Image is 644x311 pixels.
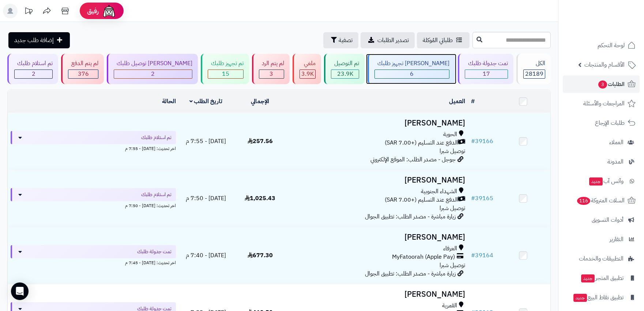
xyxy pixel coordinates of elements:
[563,289,640,306] a: تطبيق نقاط البيعجديد
[563,37,640,54] a: لوحة التحكم
[417,32,470,48] a: طلباتي المُوكلة
[365,269,456,278] span: زيارة مباشرة - مصدر الطلب: تطبيق الجوال
[251,97,269,106] a: الإجمالي
[301,70,314,78] span: 3.9K
[11,258,176,266] div: اخر تحديث: [DATE] - 7:45 م
[105,54,199,84] a: [PERSON_NAME] توصيل طلبك 2
[563,192,640,209] a: السلات المتروكة116
[374,59,449,68] div: [PERSON_NAME] تجهيز طلبك
[579,254,624,264] span: التطبيقات والخدمات
[525,70,543,78] span: 28189
[581,274,595,282] span: جديد
[186,137,226,146] span: [DATE] - 7:55 م
[573,294,587,302] span: جديد
[563,153,640,171] a: المدونة
[563,114,640,132] a: طلبات الإرجاع
[331,70,358,78] div: 23901
[208,70,243,78] div: 15
[290,290,465,299] h3: [PERSON_NAME]
[186,194,226,203] span: [DATE] - 7:50 م
[361,32,415,48] a: تصدير الطلبات
[440,147,465,155] span: توصيل شبرا
[515,54,552,84] a: الكل28189
[443,130,457,139] span: الحوية
[189,97,223,106] a: تاريخ الطلب
[456,54,515,84] a: تمت جدولة طلبك 17
[300,70,315,78] div: 3867
[114,59,192,68] div: [PERSON_NAME] توصيل طلبك
[259,59,284,68] div: لم يتم الرد
[385,139,458,147] span: الدفع عند التسليم (+7.00 SAR)
[11,144,176,152] div: اخر تحديث: [DATE] - 7:55 م
[251,54,291,84] a: لم يتم الرد 3
[563,134,640,151] a: العملاء
[32,70,35,78] span: 2
[14,59,53,68] div: تم استلام طلبك
[421,187,457,196] span: الشهداء الجنوبية
[609,137,624,147] span: العملاء
[162,97,176,106] a: الحالة
[607,157,624,167] span: المدونة
[337,70,353,78] span: 23.9K
[300,59,316,68] div: ملغي
[290,233,465,241] h3: [PERSON_NAME]
[114,70,192,78] div: 2
[589,177,603,186] span: جديد
[598,79,625,89] span: الطلبات
[87,7,99,15] span: رفيق
[78,70,89,78] span: 376
[151,70,155,78] span: 2
[137,248,172,255] span: تمت جدولة طلبك
[141,134,172,141] span: تم استلام طلبك
[471,137,475,146] span: #
[323,54,366,84] a: تم التوصيل 23.9K
[290,119,465,127] h3: [PERSON_NAME]
[598,40,625,50] span: لوحة التحكم
[15,70,52,78] div: 2
[563,231,640,248] a: التقارير
[6,54,60,84] a: تم استلام طلبك 2
[60,54,105,84] a: لم يتم الدفع 376
[595,118,625,128] span: طلبات الإرجاع
[366,54,456,84] a: [PERSON_NAME] تجهيز طلبك 6
[588,176,624,186] span: وآتس آب
[141,191,172,198] span: تم استلام طلبك
[270,70,273,78] span: 3
[592,215,624,225] span: أدوات التسويق
[563,250,640,267] a: التطبيقات والخدمات
[248,251,273,260] span: 677.30
[584,60,625,70] span: الأقسام والمنتجات
[370,155,456,164] span: جوجل - مصدر الطلب: الموقع الإلكتروني
[598,80,607,89] span: 3
[471,137,493,146] a: #39166
[440,204,465,213] span: توصيل شبرا
[471,194,475,203] span: #
[442,301,457,310] span: القمرية
[11,201,176,209] div: اخر تحديث: [DATE] - 7:50 م
[339,36,353,45] span: تصفية
[573,292,624,303] span: تطبيق نقاط البيع
[259,70,284,78] div: 3
[186,251,226,260] span: [DATE] - 7:40 م
[423,36,453,45] span: طلباتي المُوكلة
[365,212,456,221] span: زيارة مباشرة - مصدر الطلب: تطبيق الجوال
[610,234,624,244] span: التقارير
[563,95,640,112] a: المراجعات والأسئلة
[199,54,250,84] a: تم تجهيز طلبك 15
[385,196,458,204] span: الدفع عند التسليم (+7.00 SAR)
[465,70,507,78] div: 17
[583,98,625,109] span: المراجعات والأسئلة
[483,70,490,78] span: 17
[19,4,38,20] a: تحديثات المنصة
[563,269,640,287] a: تطبيق المتجرجديد
[68,59,98,68] div: لم يتم الدفع
[377,36,409,45] span: تصدير الطلبات
[102,4,116,18] img: ai-face.png
[291,54,323,84] a: ملغي 3.9K
[577,196,591,205] span: 116
[222,70,229,78] span: 15
[14,36,54,45] span: إضافة طلب جديد
[523,59,545,68] div: الكل
[465,59,508,68] div: تمت جدولة طلبك
[245,194,275,203] span: 1,025.43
